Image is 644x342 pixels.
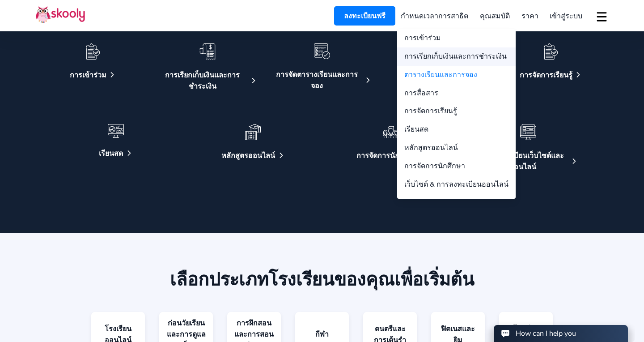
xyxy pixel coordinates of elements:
a: ราคา [516,8,544,24]
span: ราคา [521,11,538,21]
button: dropdown menu [595,6,608,27]
a: หลักสูตรออนไลน์ [397,139,516,157]
a: คุณสมบัติ [474,8,516,24]
a: เว็บไซต์ & การลงทะเบียนออนไลน์ [397,175,516,194]
span: เข้าสู่ระบบ [550,11,582,21]
a: เข้าสู่ระบบ [544,8,588,24]
a: การเข้าร่วม [397,29,516,47]
a: การเรียกเก็บเงินและการชำระเงิน [150,36,265,99]
div: เลือกประเภทโรงเรียนของคุณเพื่อเริ่มต้น [36,269,608,291]
a: การลงทะเบียนเว็บไซต์และออนไลน์ [471,117,585,180]
a: การจัดการเรียนรู้ [494,36,608,99]
a: การจัดการนักเรียน [334,117,448,180]
a: การเรียกเก็บเงินและการชำระเงิน [397,47,516,66]
div: การเรียกเก็บเงินและการชำระเงิน [157,69,247,92]
a: กำหนดเวลาการสาธิต [395,8,475,24]
a: การจัดการเรียนรู้ [397,102,516,120]
a: การสื่อสาร [379,36,494,99]
div: เรียนสด [99,148,123,159]
a: เรียนสด [59,117,173,180]
a: ลงทะเบียนฟรี [334,6,395,26]
a: หลักสูตรออนไลน์ [196,117,310,180]
a: เรียนสด [397,120,516,139]
div: หลักสูตรออนไลน์ [221,150,275,161]
a: ตารางเรียนและการจอง [397,66,516,84]
a: การจัดการนักศึกษา [397,157,516,175]
div: การลงทะเบียนเว็บไซต์และออนไลน์ [478,150,568,172]
div: การจัดการเรียนรู้ [520,69,572,81]
a: การเข้าร่วม [36,36,150,99]
img: Skooly [36,6,85,23]
div: การจัดการนักเรียน [356,150,415,161]
div: การเข้าร่วม [70,69,106,81]
div: การจัดตารางเรียนและการจอง [272,69,362,91]
a: การจัดตารางเรียนและการจอง [265,36,379,99]
a: การสื่อสาร [397,84,516,103]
